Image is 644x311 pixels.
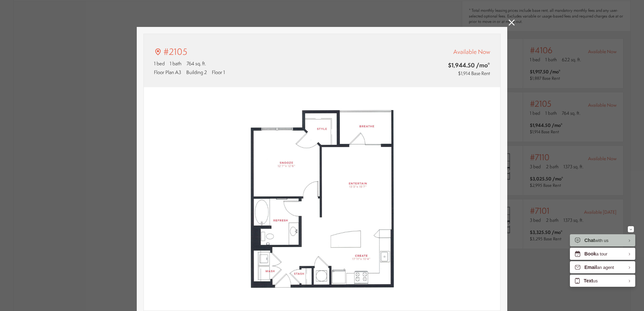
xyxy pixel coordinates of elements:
[163,45,187,58] p: #2105
[186,69,207,76] span: Building 2
[154,60,165,67] span: 1 bed
[144,87,500,311] img: #2105 - 1 bedroom floor plan layout with 1 bathroom and 764 square feet
[170,60,182,67] span: 1 bath
[458,70,490,77] span: $1,914 Base Rent
[212,69,225,76] span: Floor 1
[187,60,206,67] span: 764 sq. ft.
[154,69,181,76] span: Floor Plan A3
[411,61,490,69] span: $1,944.50 /mo*
[453,47,490,56] span: Available Now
